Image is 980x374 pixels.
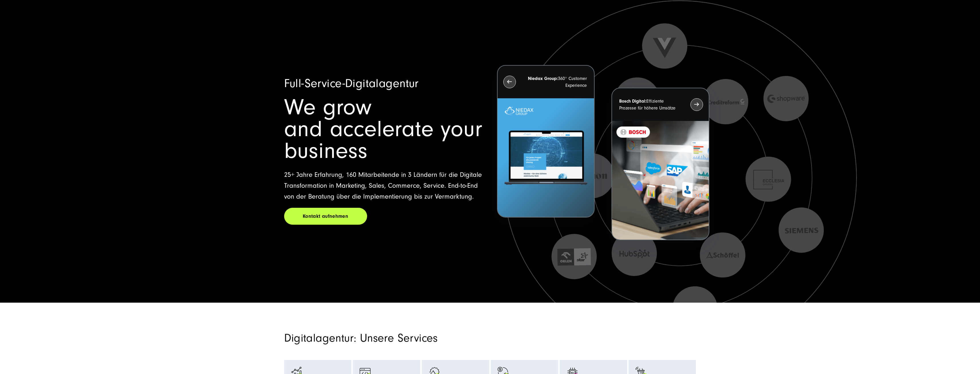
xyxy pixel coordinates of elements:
img: BOSCH - Kundeprojekt - Digital Transformation Agentur SUNZINET [612,121,708,240]
button: Bosch Digital:Effiziente Prozesse für höhere Umsätze BOSCH - Kundeprojekt - Digital Transformatio... [611,88,709,240]
span: We grow and accelerate your business [284,95,482,164]
img: Letztes Projekt von Niedax. Ein Laptop auf dem die Niedax Website geöffnet ist, auf blauem Hinter... [498,98,594,217]
strong: Niedax Group: [528,76,558,81]
h2: Digitalagentur: Unsere Services [284,331,556,345]
span: Full-Service-Digitalagentur [284,77,419,90]
p: 25+ Jahre Erfahrung, 160 Mitarbeitende in 3 Ländern für die Digitale Transformation in Marketing,... [284,169,483,202]
button: Niedax Group:360° Customer Experience Letztes Projekt von Niedax. Ein Laptop auf dem die Niedax W... [497,65,595,218]
strong: Bosch Digital: [619,99,646,104]
p: Effiziente Prozesse für höhere Umsätze [619,98,680,111]
a: Kontakt aufnehmen [284,208,367,225]
p: 360° Customer Experience [526,75,587,89]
